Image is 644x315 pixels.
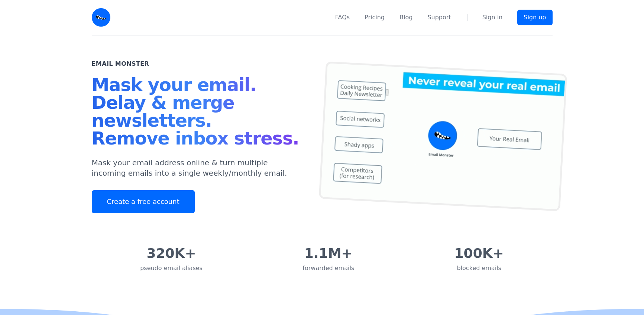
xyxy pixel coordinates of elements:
img: temp mail, free temporary mail, Temporary Email [318,61,567,211]
a: Sign in [482,13,503,22]
div: 320K+ [140,246,203,261]
a: Pricing [365,13,385,22]
a: Sign up [517,10,552,25]
h2: Email Monster [92,59,149,68]
div: forwarded emails [302,264,354,273]
div: 100K+ [454,246,504,261]
img: Email Monster [92,8,110,27]
h1: Mask your email. Delay & merge newsletters. Remove inbox stress. [92,76,304,150]
a: Blog [399,13,412,22]
p: Mask your email address online & turn multiple incoming emails into a single weekly/monthly email. [92,157,304,178]
a: Support [427,13,451,22]
a: FAQs [335,13,350,22]
a: Create a free account [92,190,195,213]
div: 1.1M+ [302,246,354,261]
div: pseudo email aliases [140,264,203,273]
div: blocked emails [454,264,504,273]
